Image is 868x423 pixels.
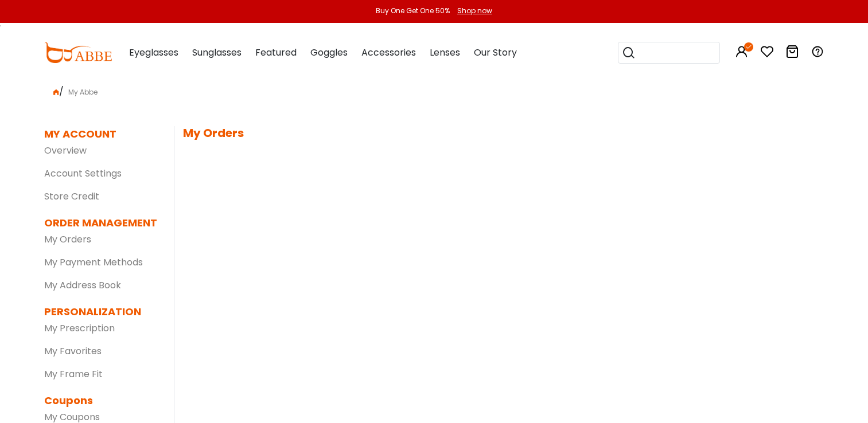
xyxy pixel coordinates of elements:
a: My Address Book [44,279,121,292]
div: / [44,80,824,99]
div: Shop now [457,6,492,16]
a: Shop now [451,6,492,15]
div: Buy One Get One 50% [376,6,450,16]
a: My Orders [44,233,91,246]
img: abbeglasses.com [44,42,112,63]
a: Overview [44,144,87,157]
a: My Frame Fit [44,367,103,381]
dt: PERSONALIZATION [44,304,157,319]
dt: ORDER MANAGEMENT [44,215,157,230]
a: My Favorites [44,344,102,358]
span: Lenses [430,46,460,59]
a: Account Settings [44,167,122,180]
a: Store Credit [44,190,99,203]
span: My Abbe [64,87,102,97]
img: home.png [53,89,59,95]
span: Goggles [310,46,348,59]
dt: Coupons [44,393,157,408]
a: My Payment Methods [44,256,143,269]
span: Accessories [361,46,416,59]
span: Featured [255,46,297,59]
dt: MY ACCOUNT [44,126,116,142]
span: Sunglasses [192,46,242,59]
h5: My Orders [183,126,824,140]
span: Our Story [474,46,517,59]
a: My Prescription [44,322,115,335]
span: Eyeglasses [129,46,178,59]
